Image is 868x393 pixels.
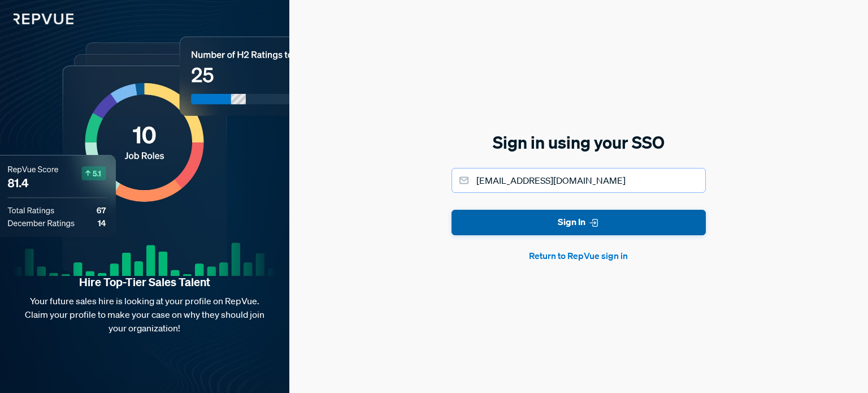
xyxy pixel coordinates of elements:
[452,210,706,235] button: Sign In
[452,249,706,262] button: Return to RepVue sign in
[18,275,271,290] strong: Hire Top-Tier Sales Talent
[452,168,706,193] input: Email address
[452,131,706,154] h5: Sign in using your SSO
[18,294,271,335] p: Your future sales hire is looking at your profile on RepVue. Claim your profile to make your case...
